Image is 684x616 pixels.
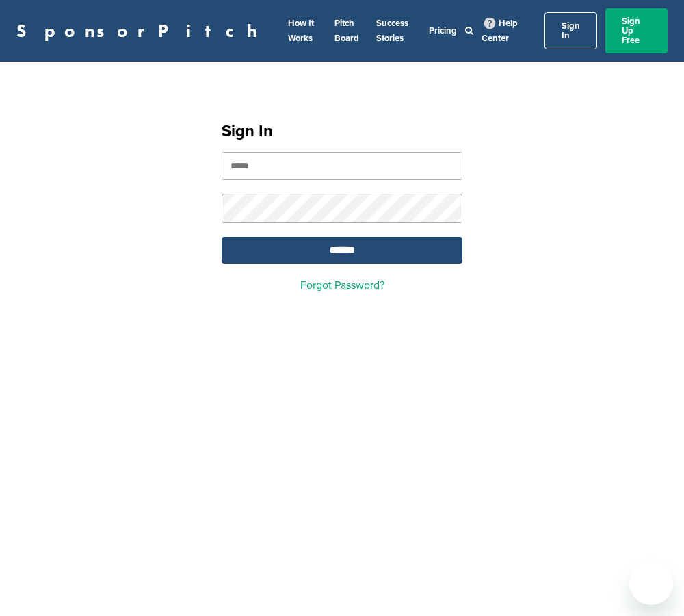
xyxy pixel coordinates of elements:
a: Sign In [544,12,597,49]
a: Pricing [429,25,457,36]
a: How It Works [288,18,314,44]
a: SponsorPitch [16,22,266,40]
h1: Sign In [222,119,462,144]
a: Success Stories [376,18,408,44]
a: Sign Up Free [605,8,668,53]
iframe: Button to launch messaging window [629,561,673,605]
a: Forgot Password? [300,279,384,292]
a: Pitch Board [334,18,359,44]
a: Help Center [482,15,518,47]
